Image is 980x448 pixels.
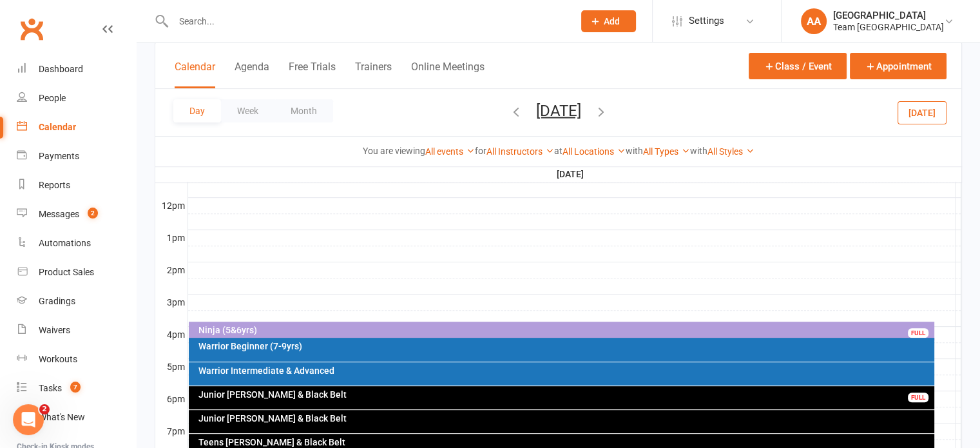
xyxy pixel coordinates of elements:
[17,113,136,142] a: Calendar
[39,151,79,161] div: Payments
[39,325,70,335] div: Waivers
[39,64,83,74] div: Dashboard
[198,366,932,375] div: Warrior Intermediate & Advanced
[39,180,70,190] div: Reports
[17,142,136,171] a: Payments
[39,412,85,422] div: What's New
[198,390,932,399] div: Junior [PERSON_NAME] & Black Belt
[173,99,221,122] button: Day
[169,12,564,30] input: Search...
[689,6,724,35] span: Settings
[17,229,136,258] a: Automations
[626,146,643,156] strong: with
[749,53,847,79] button: Class / Event
[221,99,274,122] button: Week
[908,328,928,338] div: FULL
[604,16,620,26] span: Add
[39,354,77,364] div: Workouts
[274,99,333,122] button: Month
[155,262,187,278] th: 2pm
[39,404,50,414] span: 2
[833,21,944,33] div: Team [GEOGRAPHIC_DATA]
[70,382,81,393] span: 7
[801,8,827,34] div: AA
[39,93,66,103] div: People
[355,61,392,88] button: Trainers
[39,383,62,393] div: Tasks
[17,287,136,316] a: Gradings
[88,208,98,219] span: 2
[15,13,48,45] a: Clubworx
[17,316,136,345] a: Waivers
[198,438,932,447] div: Teens [PERSON_NAME] & Black Belt
[475,146,486,156] strong: for
[198,342,932,351] div: Warrior Beginner (7-9yrs)
[17,374,136,403] a: Tasks 7
[581,10,636,32] button: Add
[425,146,475,157] a: All events
[17,403,136,432] a: What's New
[39,296,75,306] div: Gradings
[363,146,425,156] strong: You are viewing
[562,146,626,157] a: All Locations
[17,258,136,287] a: Product Sales
[850,53,946,79] button: Appointment
[17,55,136,84] a: Dashboard
[39,238,91,248] div: Automations
[39,267,94,277] div: Product Sales
[39,122,76,132] div: Calendar
[39,209,79,219] div: Messages
[155,423,187,439] th: 7pm
[17,345,136,374] a: Workouts
[17,200,136,229] a: Messages 2
[707,146,754,157] a: All Styles
[898,101,946,124] button: [DATE]
[17,171,136,200] a: Reports
[643,146,690,157] a: All Types
[536,101,581,119] button: [DATE]
[17,84,136,113] a: People
[411,61,485,88] button: Online Meetings
[187,166,956,182] th: [DATE]
[155,197,187,213] th: 12pm
[554,146,562,156] strong: at
[908,393,928,402] div: FULL
[155,391,187,407] th: 6pm
[486,146,554,157] a: All Instructors
[155,229,187,246] th: 1pm
[289,61,336,88] button: Free Trials
[155,294,187,310] th: 3pm
[175,61,215,88] button: Calendar
[235,61,269,88] button: Agenda
[690,146,707,156] strong: with
[155,326,187,342] th: 4pm
[198,326,932,335] div: Ninja (5&6yrs)
[833,10,944,21] div: [GEOGRAPHIC_DATA]
[13,404,44,435] iframe: Intercom live chat
[155,358,187,375] th: 5pm
[198,414,932,423] div: Junior [PERSON_NAME] & Black Belt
